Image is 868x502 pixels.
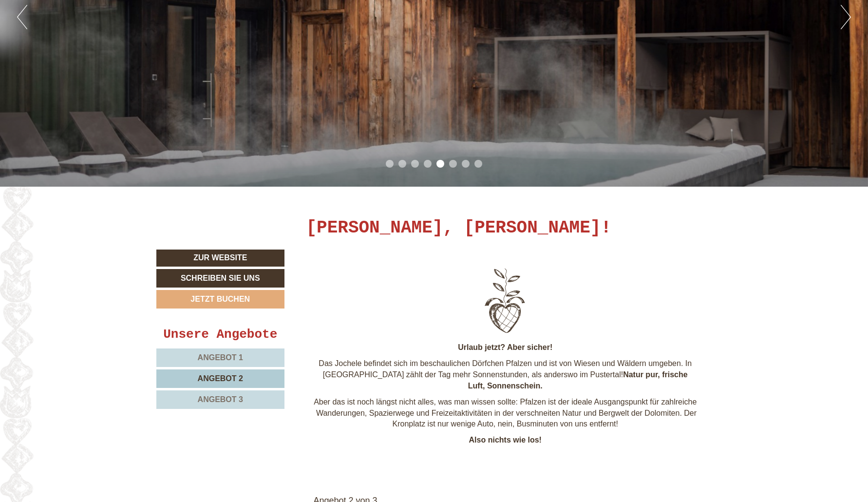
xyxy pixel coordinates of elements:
strong: Natur pur, frische Luft, Sonnenschein. [468,370,688,390]
img: image [359,264,651,337]
p: Das Jochele befindet sich im beschaulichen Dörfchen Pfalzen und ist von Wiesen und Wäldern umgebe... [314,358,698,392]
span: Angebot 3 [198,395,243,404]
button: Next [841,5,851,29]
p: Aber das ist noch längst nicht alles, was man wissen sollte: Pfalzen ist der ideale Ausgangspunkt... [314,397,698,430]
a: Zur Website [156,250,284,267]
button: Previous [17,5,27,29]
a: Schreiben Sie uns [156,269,284,288]
strong: Also nichts wie los! [469,436,542,444]
div: Unsere Angebote [156,326,284,344]
h1: [PERSON_NAME], [PERSON_NAME]! [306,218,612,238]
strong: Urlaub jetzt? Aber sicher! [458,343,552,351]
span: Angebot 2 [198,374,243,383]
span: Angebot 1 [198,353,243,362]
a: Jetzt buchen [156,290,284,309]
